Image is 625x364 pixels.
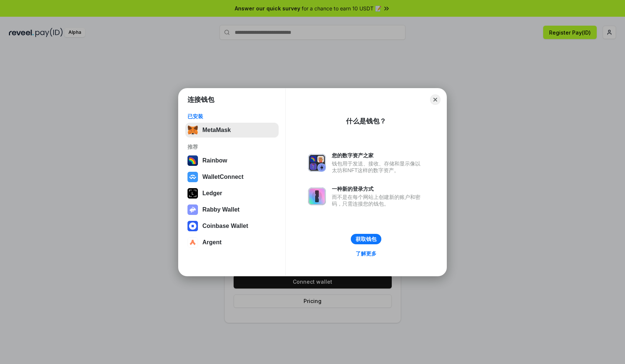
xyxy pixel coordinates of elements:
[351,234,381,244] button: 获取钱包
[187,95,214,104] h1: 连接钱包
[187,113,276,120] div: 已安装
[185,186,279,201] button: Ledger
[308,154,326,172] img: svg+xml,%3Csvg%20xmlns%3D%22http%3A%2F%2Fwww.w3.org%2F2000%2Fsvg%22%20fill%3D%22none%22%20viewBox...
[202,174,244,180] div: WalletConnect
[356,236,376,242] div: 获取钱包
[346,117,386,126] div: 什么是钱包？
[185,235,279,250] button: Argent
[187,188,198,199] img: svg+xml,%3Csvg%20xmlns%3D%22http%3A%2F%2Fwww.w3.org%2F2000%2Fsvg%22%20width%3D%2228%22%20height%3...
[187,172,198,182] img: svg+xml,%3Csvg%20width%3D%2228%22%20height%3D%2228%22%20viewBox%3D%220%200%2028%2028%22%20fill%3D...
[187,155,198,166] img: svg+xml,%3Csvg%20width%3D%22120%22%20height%3D%22120%22%20viewBox%3D%220%200%20120%20120%22%20fil...
[202,157,227,164] div: Rainbow
[185,202,279,217] button: Rabby Wallet
[187,125,198,135] img: svg+xml,%3Csvg%20fill%3D%22none%22%20height%3D%2233%22%20viewBox%3D%220%200%2035%2033%22%20width%...
[202,190,222,197] div: Ledger
[356,250,376,257] div: 了解更多
[187,204,198,215] img: svg+xml,%3Csvg%20xmlns%3D%22http%3A%2F%2Fwww.w3.org%2F2000%2Fsvg%22%20fill%3D%22none%22%20viewBox...
[185,170,279,184] button: WalletConnect
[430,94,440,105] button: Close
[332,194,424,207] div: 而不是在每个网站上创建新的账户和密码，只需连接您的钱包。
[332,186,424,192] div: 一种新的登录方式
[332,160,424,174] div: 钱包用于发送、接收、存储和显示像以太坊和NFT这样的数字资产。
[308,187,326,205] img: svg+xml,%3Csvg%20xmlns%3D%22http%3A%2F%2Fwww.w3.org%2F2000%2Fsvg%22%20fill%3D%22none%22%20viewBox...
[187,144,276,150] div: 推荐
[202,127,231,133] div: MetaMask
[187,221,198,231] img: svg+xml,%3Csvg%20width%3D%2228%22%20height%3D%2228%22%20viewBox%3D%220%200%2028%2028%22%20fill%3D...
[185,219,279,233] button: Coinbase Wallet
[351,249,381,258] a: 了解更多
[185,153,279,168] button: Rainbow
[185,123,279,138] button: MetaMask
[187,237,198,248] img: svg+xml,%3Csvg%20width%3D%2228%22%20height%3D%2228%22%20viewBox%3D%220%200%2028%2028%22%20fill%3D...
[332,152,424,159] div: 您的数字资产之家
[202,223,248,229] div: Coinbase Wallet
[202,206,240,213] div: Rabby Wallet
[202,239,222,246] div: Argent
